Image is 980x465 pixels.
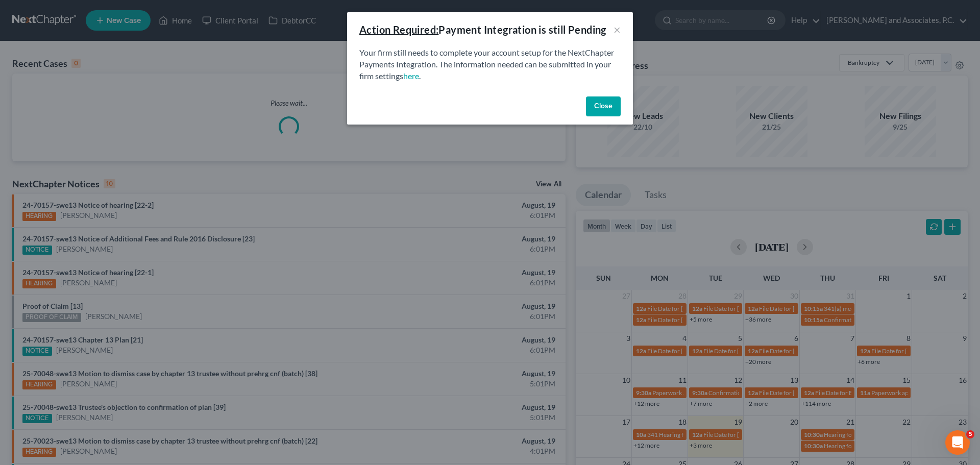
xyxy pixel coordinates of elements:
[586,96,621,117] button: Close
[359,23,438,36] u: Action Required:
[966,430,974,438] span: 5
[614,23,621,36] button: ×
[359,22,606,37] div: Payment Integration is still Pending
[359,47,621,82] p: Your firm still needs to complete your account setup for the NextChapter Payments Integration. Th...
[945,430,970,455] iframe: Intercom live chat
[403,71,419,81] a: here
